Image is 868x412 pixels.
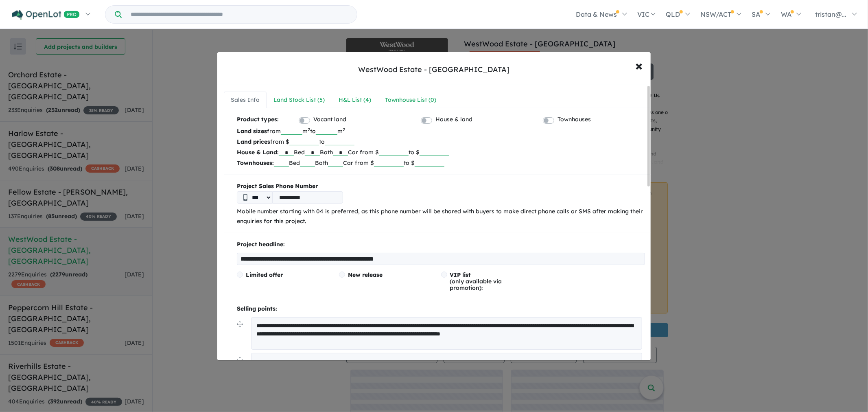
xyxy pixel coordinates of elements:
span: (only available via promotion): [450,271,502,291]
span: VIP list [450,271,471,278]
div: Sales Info [231,95,260,105]
label: Townhouses [558,115,591,125]
span: tristan@... [815,10,846,18]
b: Land prices [237,138,270,145]
b: Project Sales Phone Number [237,182,645,191]
span: × [635,57,643,74]
b: House & Land: [237,149,279,156]
sup: 2 [343,127,345,132]
b: Product types: [237,115,279,126]
div: Land Stock List ( 5 ) [273,95,325,105]
div: Townhouse List ( 0 ) [385,95,436,105]
div: WestWood Estate - [GEOGRAPHIC_DATA] [359,64,510,75]
label: House & land [435,115,472,125]
p: Mobile number starting with 04 is preferred, as this phone number will be shared with buyers to m... [237,207,645,226]
p: Selling points: [237,304,645,314]
span: Limited offer [246,271,283,278]
span: New release [348,271,383,278]
label: Vacant land [313,115,346,125]
img: Openlot PRO Logo White [12,10,80,20]
p: from $ to [237,136,645,147]
sup: 2 [308,127,310,132]
b: Townhouses: [237,159,274,167]
img: drag.svg [237,357,243,363]
b: Land sizes [237,127,267,135]
img: Phone icon [243,194,247,201]
img: drag.svg [237,321,243,327]
p: from m to m [237,126,645,136]
input: Try estate name, suburb, builder or developer [123,6,355,23]
div: H&L List ( 4 ) [339,95,371,105]
p: Bed Bath Car from $ to $ [237,147,645,158]
p: Bed Bath Car from $ to $ [237,158,645,168]
p: Project headline: [237,240,645,250]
